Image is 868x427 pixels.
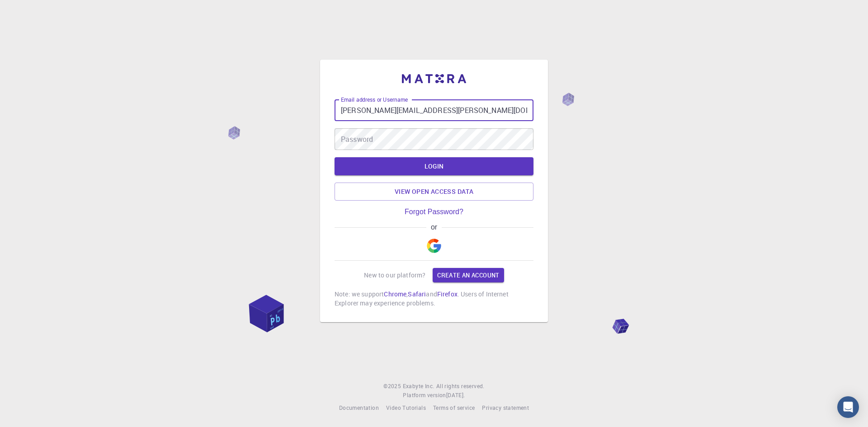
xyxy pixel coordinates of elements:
[405,208,463,216] a: Forgot Password?
[403,391,446,400] span: Platform version
[436,382,485,391] span: All rights reserved.
[335,290,533,308] p: Note: we support , and . Users of Internet Explorer may experience problems.
[383,382,402,391] span: © 2025
[341,96,408,103] label: Email address or Username
[433,404,475,413] a: Terms of service
[437,290,458,298] a: Firefox
[384,290,406,298] a: Chrome
[386,404,426,411] span: Video Tutorials
[403,382,434,389] span: Exabyte Inc.
[335,183,533,201] a: View open access data
[339,404,379,413] a: Documentation
[837,396,859,418] div: Open Intercom Messenger
[433,268,504,282] a: Create an account
[386,404,426,413] a: Video Tutorials
[433,404,475,411] span: Terms of service
[446,391,465,399] span: [DATE] .
[426,223,441,231] span: or
[446,391,465,400] a: [DATE].
[335,157,533,175] button: LOGIN
[403,382,434,391] a: Exabyte Inc.
[408,290,426,298] a: Safari
[364,271,425,280] p: New to our platform?
[427,239,441,253] img: Google
[482,404,529,413] a: Privacy statement
[339,404,379,411] span: Documentation
[482,404,529,411] span: Privacy statement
